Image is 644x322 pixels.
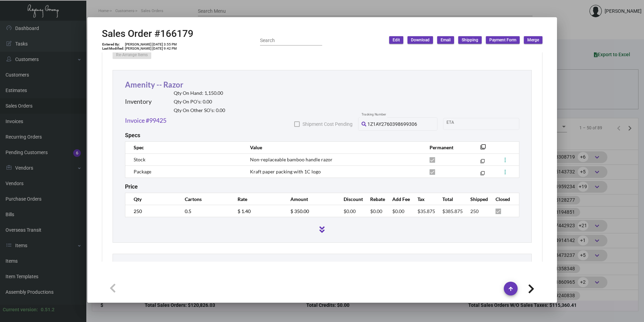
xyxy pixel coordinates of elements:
h2: Specs [125,132,140,139]
input: End date [474,121,507,127]
button: Edit [389,36,403,44]
mat-icon: filter_none [480,172,485,177]
span: Payment Form [489,37,516,43]
button: Payment Form [486,36,520,44]
mat-icon: filter_none [480,160,485,165]
span: Re-Arrange Items [116,53,148,58]
h2: Sales Order #166179 [102,28,193,40]
td: Last Modified: [102,47,125,51]
span: $385.875 [442,208,463,214]
button: Merge [524,36,542,44]
a: Invoice #99425 [125,116,166,125]
th: Permanent [423,141,470,153]
span: Kraft paper packing with 1C logo [250,169,321,174]
span: Edit [393,37,400,43]
span: Shipping [462,37,478,43]
button: Shipping [458,36,482,44]
th: Tax [411,193,435,205]
h2: Qty On Other SO’s: 0.00 [174,108,225,113]
input: Start date [446,121,468,127]
span: Download [411,37,430,43]
td: Entered By: [102,42,125,47]
span: Shipment Cost Pending [302,120,353,128]
span: 1Z1AY2760398699306 [367,121,417,127]
th: Rebate [363,193,385,205]
span: Package [134,169,151,174]
th: Shipped [463,193,488,205]
h2: Price [125,183,138,190]
th: Value [243,141,422,153]
h2: Qty On PO’s: 0.00 [174,99,225,105]
button: Email [437,36,454,44]
div: Current version: [3,306,38,313]
th: Amount [283,193,336,205]
span: Email [441,37,451,43]
td: [PERSON_NAME] [DATE] 9:42 PM [125,47,177,51]
th: Discount [337,193,364,205]
th: Qty [125,193,178,205]
th: Closed [489,193,519,205]
span: 250 [470,208,479,214]
a: Amenity -- Razor [125,80,183,89]
td: [PERSON_NAME] [DATE] 3:55 PM [125,42,177,47]
h2: Qty On Hand: 1,150.00 [174,90,225,96]
th: Total [435,193,463,205]
mat-icon: filter_none [480,146,486,152]
th: Spec [125,141,243,153]
th: Add Fee [385,193,410,205]
div: 0.51.2 [41,306,55,313]
button: Re-Arrange Items [113,51,151,59]
th: Cartons [178,193,231,205]
span: $0.00 [370,208,382,214]
span: Merge [527,37,539,43]
span: $35.875 [417,208,435,214]
h2: Inventory [125,98,152,105]
span: Stock [134,157,145,162]
span: $0.00 [344,208,356,214]
span: Non-replaceable bamboo handle razor [250,157,333,162]
th: Rate [231,193,283,205]
span: $0.00 [392,208,404,214]
button: Download [407,36,433,44]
